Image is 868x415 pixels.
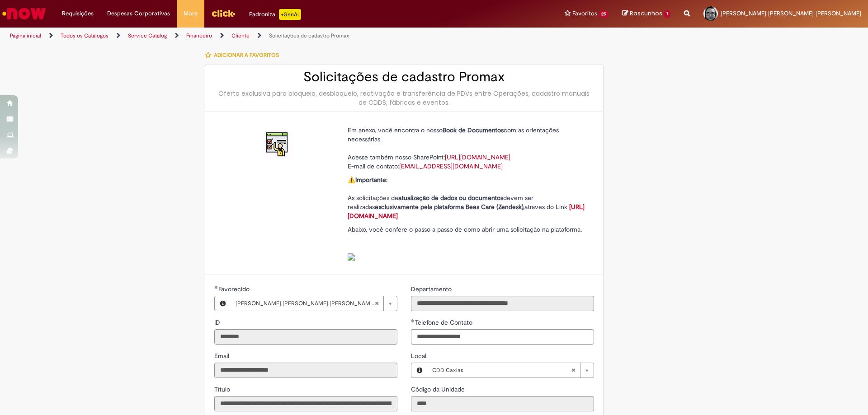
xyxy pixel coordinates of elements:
input: Telefone de Contato [411,329,594,345]
a: Rascunhos [622,9,670,18]
span: [PERSON_NAME] [PERSON_NAME] [PERSON_NAME] [236,296,374,311]
span: Obrigatório Preenchido [411,319,415,322]
h2: Solicitações de cadastro Promax [214,70,594,84]
a: [PERSON_NAME] [PERSON_NAME] [PERSON_NAME]Limpar campo Favorecido [231,296,397,311]
div: Oferta exclusiva para bloqueio, desbloqueio, reativação e transferência de PDVs entre Operações, ... [214,89,594,107]
button: Adicionar a Favoritos [205,46,284,65]
span: Despesas Corporativas [107,9,170,18]
span: Requisições [62,9,94,18]
p: +GenAi [279,9,301,20]
a: Service Catalog [128,32,167,39]
span: Somente leitura - Código da Unidade [411,385,467,393]
span: [PERSON_NAME] [PERSON_NAME] [PERSON_NAME] [721,9,861,17]
span: Adicionar a Favoritos [214,51,279,59]
a: Cliente [231,32,250,39]
span: Somente leitura - ID [214,318,222,326]
span: 1 [664,10,670,18]
span: Telefone de Contato [415,318,474,326]
span: Obrigatório Preenchido [214,285,218,289]
input: Código da Unidade [411,396,594,411]
span: Favoritos [572,9,597,18]
input: Título [214,396,397,411]
label: Somente leitura - ID [214,318,222,327]
ul: Trilhas de página [7,28,572,44]
strong: Importante: [355,176,387,184]
input: Departamento [411,296,594,311]
span: 25 [599,10,609,18]
a: [URL][DOMAIN_NAME] [348,203,585,220]
strong: atualização de dados ou documentos [398,194,503,202]
input: ID [214,329,397,345]
a: CDD CaxiasLimpar campo Local [428,363,594,378]
abbr: Limpar campo Local [566,363,580,378]
p: ⚠️ As solicitações de devem ser realizadas atraves do Link [348,175,587,220]
p: Em anexo, você encontra o nosso com as orientações necessárias. Acesse também nosso SharePoint: E... [348,126,587,171]
img: ServiceNow [1,5,47,23]
span: Rascunhos [630,9,662,18]
strong: exclusivamente pela plataforma Bees Care (Zendesk), [375,203,524,211]
img: click_logo_yellow_360x200.png [211,6,236,20]
label: Somente leitura - Departamento [411,284,453,294]
label: Somente leitura - Email [214,351,231,360]
div: Padroniza [249,9,301,20]
span: Necessários - Favorecido [218,285,251,293]
span: CDD Caxias [432,363,571,378]
span: Somente leitura - Título [214,385,232,393]
abbr: Limpar campo Favorecido [370,296,383,311]
img: sys_attachment.do [348,253,355,261]
button: Favorecido, Visualizar este registro Christiane Pires Martins De Lima [215,296,231,311]
strong: Book de Documentos [443,126,504,134]
label: Somente leitura - Título [214,385,232,394]
a: Financeiro [186,32,212,39]
a: [URL][DOMAIN_NAME] [445,153,510,161]
button: Local, Visualizar este registro CDD Caxias [411,363,428,378]
input: Email [214,363,397,378]
a: Todos os Catálogos [61,32,108,39]
a: [EMAIL_ADDRESS][DOMAIN_NAME] [399,162,503,170]
span: More [184,9,198,18]
label: Somente leitura - Código da Unidade [411,385,467,394]
a: Página inicial [10,32,41,39]
a: Solicitações de cadastro Promax [269,32,349,39]
p: Abaixo, você confere o passo a passo de como abrir uma solicitação na plataforma. [348,225,587,261]
span: Local [411,352,428,360]
span: Somente leitura - Email [214,352,231,360]
img: Solicitações de cadastro Promax [263,130,292,159]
